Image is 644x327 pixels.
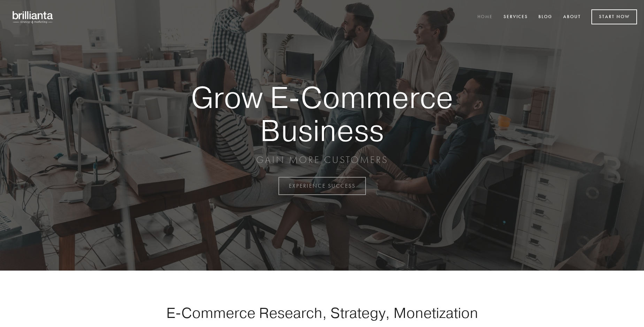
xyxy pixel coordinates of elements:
strong: Grow E-Commerce Business [167,81,477,147]
p: GAIN MORE CUSTOMERS [167,154,477,166]
a: Blog [534,11,557,23]
a: EXPERIENCE SUCCESS [278,177,366,195]
img: brillianta - research, strategy, marketing [7,7,59,27]
h1: E-Commerce Research, Strategy, Monetization [144,304,500,321]
a: About [559,11,585,23]
a: Start Now [591,9,637,24]
a: Home [473,11,497,23]
a: Services [499,11,532,23]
